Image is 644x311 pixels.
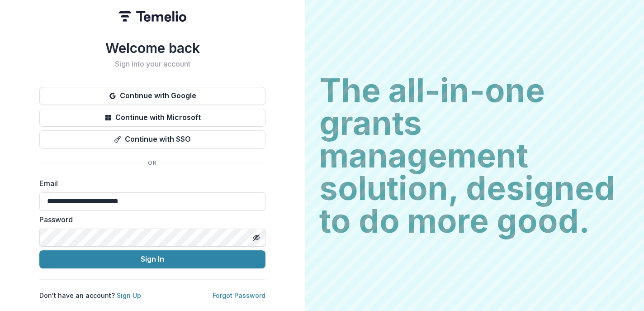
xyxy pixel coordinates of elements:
[39,178,260,189] label: Email
[39,250,265,268] button: Sign In
[39,214,260,225] label: Password
[117,292,141,299] a: Sign Up
[39,40,265,56] h1: Welcome back
[249,230,264,245] button: Toggle password visibility
[39,291,141,300] p: Don't have an account?
[39,60,265,68] h2: Sign into your account
[118,11,186,22] img: Temelio
[213,292,265,299] a: Forgot Password
[39,109,265,127] button: Continue with Microsoft
[39,130,265,148] button: Continue with SSO
[39,87,265,105] button: Continue with Google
